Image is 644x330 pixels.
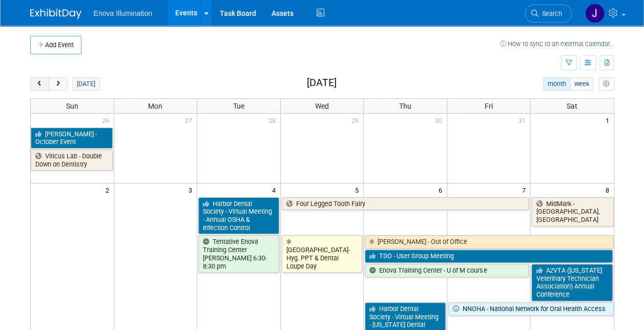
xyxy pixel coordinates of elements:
span: 1 [605,114,614,127]
a: Search [525,5,572,23]
button: next [49,77,68,91]
a: Tentative Enova Training Center [PERSON_NAME] 6:30-8:30 pm [198,235,279,273]
span: 4 [271,183,280,196]
span: Wed [315,102,329,110]
a: TDO - User Group Meeting [365,250,612,263]
span: 30 [434,114,447,127]
span: 26 [101,114,114,127]
span: 28 [267,114,280,127]
span: Mon [148,102,162,110]
span: 27 [184,114,197,127]
a: MidMark - [GEOGRAPHIC_DATA], [GEOGRAPHIC_DATA] [531,197,613,226]
span: Fri [485,102,493,110]
a: [PERSON_NAME] - October Event [31,128,113,149]
h2: [DATE] [306,77,336,89]
a: NNOHA - National Network for Oral Health Access [448,302,614,316]
span: 31 [517,114,530,127]
a: How to sync to an external calendar... [500,40,614,48]
button: myCustomButton [598,77,614,91]
button: [DATE] [72,77,99,91]
a: Harbor Dental Society - Virtual Meeting - Annual OSHA & Infection Control [198,197,279,235]
span: 7 [521,183,530,196]
button: week [570,77,593,91]
a: [GEOGRAPHIC_DATA]-Hyg. PPT & Dental Loupe Day [282,235,363,273]
span: Tue [233,102,244,110]
span: Thu [399,102,411,110]
span: 3 [188,183,197,196]
span: 2 [105,183,114,196]
a: Enova Training Center - U of M course [365,264,529,277]
a: Four Legged Tooth Fairy [282,197,529,211]
span: 5 [354,183,363,196]
a: [PERSON_NAME] - Out of Office [365,235,613,249]
img: JeffD Dyll [585,4,605,23]
a: Viticus Lab - Double Down on Dentistry [31,150,113,171]
span: 29 [350,114,363,127]
span: 8 [605,183,614,196]
span: Enova Illumination [94,9,152,17]
button: Add Event [30,36,81,54]
span: 6 [438,183,447,196]
i: Personalize Calendar [603,81,610,88]
button: prev [30,77,49,91]
span: Search [538,10,562,17]
span: Sat [567,102,577,110]
span: Sun [66,102,78,110]
button: month [543,77,570,91]
img: ExhibitDay [30,9,81,19]
a: AzVTA ([US_STATE] Veterinary Technician Association) Annual Conference [531,264,612,301]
